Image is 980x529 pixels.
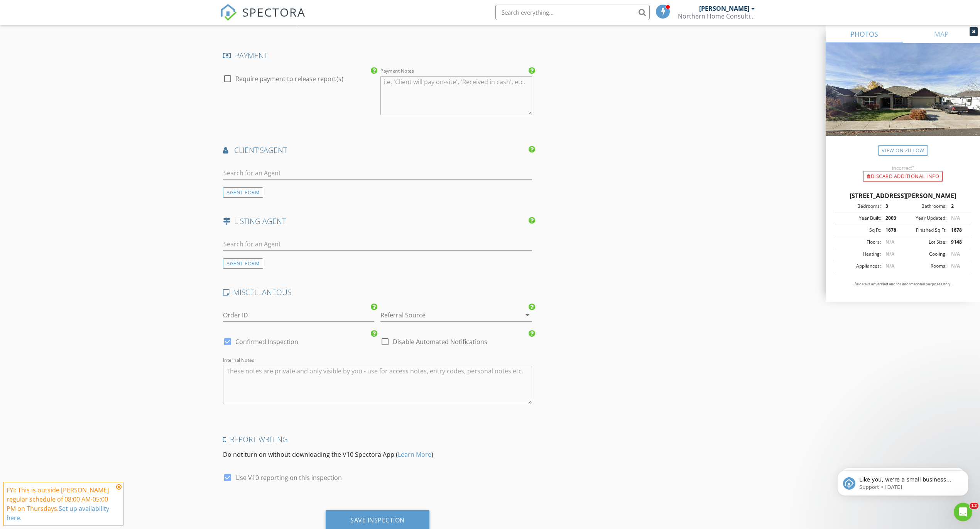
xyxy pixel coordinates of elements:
div: Bathrooms: [903,203,946,210]
i: arrow_drop_down [523,310,532,320]
div: Finished Sq Ft: [903,227,946,234]
h4: Report Writing [223,434,532,444]
div: 1678 [946,227,968,234]
div: Northern Home Consulting LLC [678,12,755,20]
img: The Best Home Inspection Software - Spectora [220,4,237,21]
span: N/A [885,239,894,245]
div: Cooling: [903,251,946,258]
iframe: Intercom notifications message [826,454,980,508]
span: N/A [885,251,894,257]
div: Heating: [837,251,881,258]
div: Year Updated: [903,215,946,222]
div: Year Built: [837,215,881,222]
a: Learn More [398,450,431,459]
h4: PAYMENT [223,51,532,61]
div: Save Inspection [350,516,405,524]
div: [STREET_ADDRESS][PERSON_NAME] [835,191,971,200]
a: MAP [903,25,980,43]
input: Search everything... [495,5,650,20]
input: Search for an Agent [223,167,532,180]
div: AGENT FORM [223,187,263,198]
div: [PERSON_NAME] [699,5,749,12]
div: 1678 [881,227,903,234]
label: Use V10 reporting on this inspection [235,474,342,482]
iframe: Intercom live chat [954,503,972,521]
div: Lot Size: [903,239,946,246]
h4: MISCELLANEOUS [223,287,532,297]
span: N/A [951,215,960,221]
div: Incorrect? [826,165,980,171]
div: Bedrooms: [837,203,881,210]
input: Search for an Agent [223,238,532,251]
span: N/A [885,263,894,269]
img: streetview [826,43,980,154]
span: SPECTORA [242,4,306,20]
div: Appliances: [837,263,881,270]
label: Confirmed Inspection [235,338,298,346]
a: View on Zillow [878,145,928,156]
div: FYI: This is outside [PERSON_NAME] regular schedule of 08:00 AM-05:00 PM on Thursdays. [7,485,114,522]
div: Sq Ft: [837,227,881,234]
div: Rooms: [903,263,946,270]
div: 3 [881,203,903,210]
div: 2003 [881,215,903,222]
p: All data is unverified and for informational purposes only. [835,281,971,287]
div: Floors: [837,239,881,246]
span: N/A [951,263,960,269]
span: client's [234,145,264,155]
label: Disable Automated Notifications [393,338,487,346]
p: Do not turn on without downloading the V10 Spectora App ( ) [223,450,532,459]
div: Discard Additional info [863,171,943,182]
h4: AGENT [223,145,532,155]
div: 2 [946,203,968,210]
div: AGENT FORM [223,258,263,269]
span: 12 [970,503,978,509]
label: Require payment to release report(s) [235,75,343,83]
h4: LISTING AGENT [223,216,532,226]
div: 9148 [946,239,968,246]
span: N/A [951,251,960,257]
textarea: Internal Notes [223,366,532,404]
a: SPECTORA [220,10,306,27]
a: PHOTOS [826,25,903,43]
